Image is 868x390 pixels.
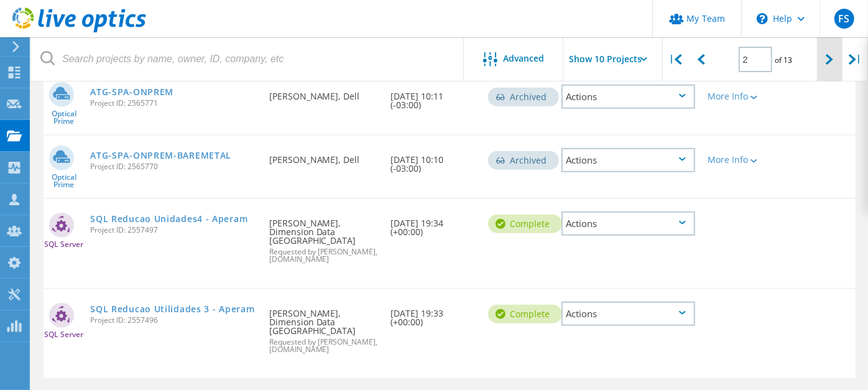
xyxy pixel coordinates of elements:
a: SQL Reducao Unidades4 - Aperam [90,215,247,223]
a: Live Optics Dashboard [12,26,146,35]
div: [DATE] 10:11 (-03:00) [385,72,482,122]
div: [PERSON_NAME], Dimension Data [GEOGRAPHIC_DATA] [263,289,385,366]
a: ATG-SPA-ONPREM [90,88,173,96]
a: ATG-SPA-ONPREM-BAREMETAL [90,151,231,160]
span: of 13 [775,55,793,65]
div: Complete [488,215,562,233]
span: Advanced [504,54,545,63]
span: Project ID: 2565771 [90,100,256,107]
span: FS [838,14,849,24]
div: [DATE] 19:34 (+00:00) [385,199,482,249]
input: Search projects by name, owner, ID, company, etc [31,37,464,81]
div: | [843,37,868,81]
span: Optical Prime [44,110,84,125]
div: Complete [488,305,562,323]
div: Archived [488,151,559,170]
a: SQL Reducao Utilidades 3 - Aperam [90,305,254,313]
div: [DATE] 19:33 (+00:00) [385,289,482,339]
span: SQL Server [44,331,83,338]
span: Project ID: 2565770 [90,163,256,170]
div: Archived [488,88,559,106]
div: More Info [708,92,760,101]
div: [PERSON_NAME], Dimension Data [GEOGRAPHIC_DATA] [263,199,385,276]
div: Actions [561,211,695,236]
div: | [663,37,688,81]
span: Requested by [PERSON_NAME], [DOMAIN_NAME] [269,338,379,353]
div: Actions [561,85,695,109]
span: Optical Prime [44,174,84,188]
div: Actions [561,148,695,172]
span: Project ID: 2557496 [90,317,256,324]
div: [DATE] 10:10 (-03:00) [385,136,482,185]
span: Requested by [PERSON_NAME], [DOMAIN_NAME] [269,248,379,263]
div: Actions [561,302,695,326]
div: More Info [708,156,760,164]
svg: \n [757,13,768,24]
span: SQL Server [44,241,83,248]
div: [PERSON_NAME], Dell [263,136,385,177]
span: Project ID: 2557497 [90,226,256,234]
div: [PERSON_NAME], Dell [263,72,385,113]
